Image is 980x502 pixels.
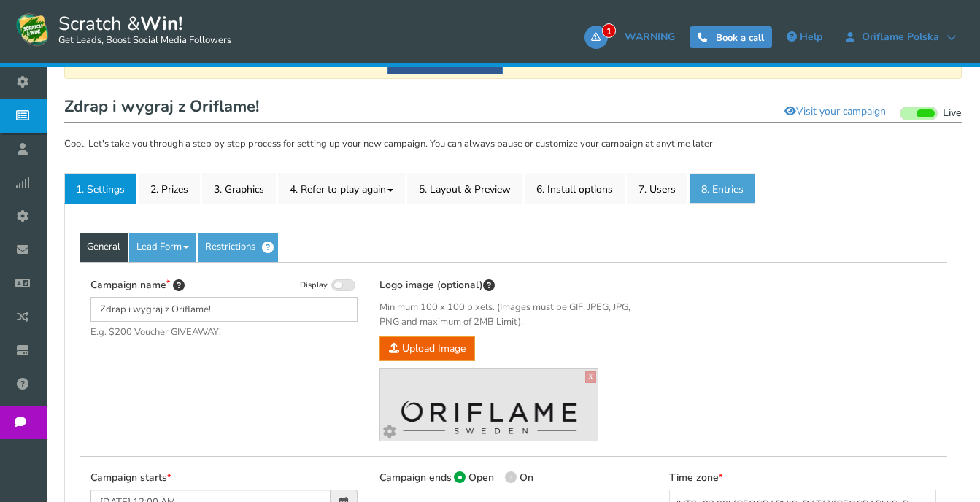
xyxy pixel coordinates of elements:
a: 1WARNING [584,26,682,49]
span: 1 [602,23,616,38]
small: Get Leads, Boost Social Media Followers [58,35,231,47]
p: Cool. Let's take you through a step by step process for setting up your new campaign. You can alw... [64,137,962,152]
a: 1. Settings [64,173,136,204]
span: Scratch & [51,11,231,47]
a: 8. Entries [690,173,755,204]
strong: Win! [140,11,182,36]
a: Visit your campaign [775,99,895,124]
span: Tip: Choose a title that will attract more entries. For example: “Scratch & win a bracelet” will ... [173,278,185,294]
span: On [520,471,533,484]
span: E.g. $200 Voucher GIVEAWAY! [90,325,358,340]
span: Live [943,107,962,120]
span: Oriflame Polska [854,31,946,43]
label: Campaign name [90,277,185,293]
a: X [585,371,597,383]
label: Campaign starts [90,471,171,485]
span: WARNING [625,30,675,44]
a: General [80,233,128,262]
a: 4. Refer to play again [278,173,405,204]
span: Open [468,471,494,484]
a: 7. Users [627,173,687,204]
span: This image will be displayed on top of your contest screen. You can upload & preview different im... [483,278,495,294]
a: Lead Form [129,233,196,262]
h1: Zdrap i wygraj z Oriflame! [64,93,962,123]
a: 6. Install options [525,173,625,204]
span: Book a call [716,31,764,45]
a: 3. Graphics [202,173,276,204]
a: 2. Prizes [139,173,200,204]
label: Logo image (optional) [379,277,495,293]
span: Minimum 100 x 100 pixels. (Images must be GIF, JPEG, JPG, PNG and maximum of 2MB Limit). [379,301,647,329]
span: Help [800,30,822,44]
label: Campaign ends [379,471,452,485]
a: Restrictions [198,233,278,262]
a: Help [779,26,830,49]
span: Display [300,280,328,291]
img: Scratch and Win [15,11,51,47]
label: Time zone [669,471,722,485]
a: 5. Layout & Preview [407,173,522,204]
a: Scratch &Win! Get Leads, Boost Social Media Followers [15,11,231,47]
a: Book a call [690,26,772,48]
